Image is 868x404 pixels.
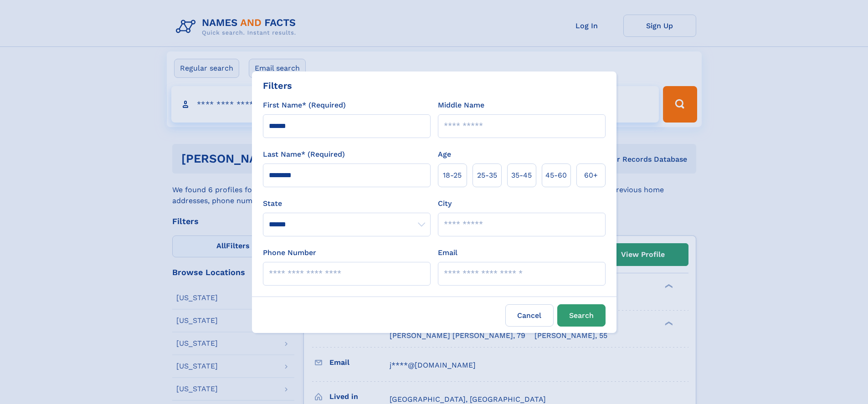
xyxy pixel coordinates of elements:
[443,170,462,181] span: 18‑25
[263,149,345,160] label: Last Name* (Required)
[505,304,554,327] label: Cancel
[477,170,497,181] span: 25‑35
[438,247,457,258] label: Email
[584,170,598,181] span: 60+
[545,170,567,181] span: 45‑60
[263,198,431,209] label: State
[263,100,346,111] label: First Name* (Required)
[511,170,532,181] span: 35‑45
[438,198,452,209] label: City
[438,100,484,111] label: Middle Name
[438,149,451,160] label: Age
[263,247,316,258] label: Phone Number
[263,79,292,92] div: Filters
[557,304,606,327] button: Search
